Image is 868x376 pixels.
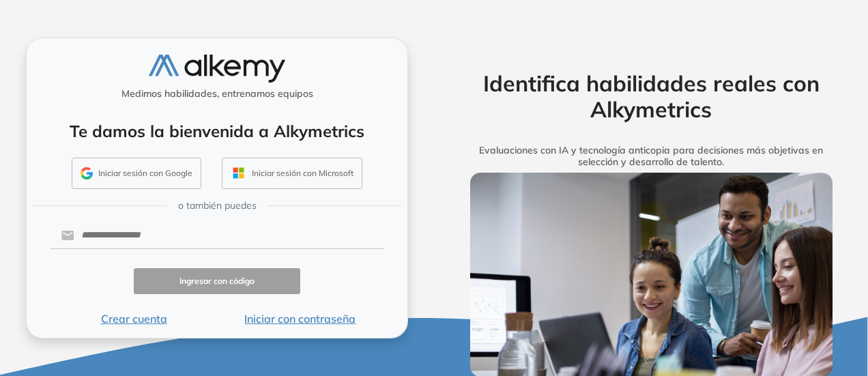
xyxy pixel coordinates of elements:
[134,268,300,295] button: Ingresar con código
[81,167,93,179] img: GMAIL_ICON
[231,165,246,181] img: OUTLOOK_ICON
[450,70,852,123] h2: Identifica habilidades reales con Alkymetrics
[44,121,390,141] h4: Te damos la bienvenida a Alkymetrics
[72,158,201,189] button: Iniciar sesión con Google
[222,158,362,189] button: Iniciar sesión con Microsoft
[149,55,285,83] img: logo-alkemy
[450,145,852,168] h5: Evaluaciones con IA y tecnología anticopia para decisiones más objetivas en selección y desarroll...
[178,199,257,213] span: o también puedes
[32,88,402,100] h5: Medimos habilidades, entrenamos equipos
[217,310,384,327] button: Iniciar con contraseña
[50,310,217,327] button: Crear cuenta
